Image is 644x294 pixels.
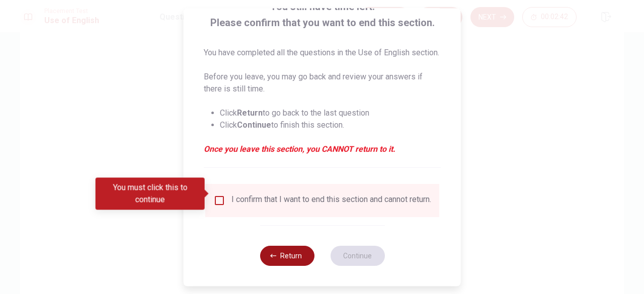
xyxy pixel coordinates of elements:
li: Click to finish this section. [220,119,441,131]
p: You have completed all the questions in the Use of English section. [204,47,441,59]
li: Click to go back to the last question [220,107,441,119]
strong: Continue [237,120,271,130]
strong: Return [237,108,263,118]
em: Once you leave this section, you CANNOT return to it. [204,143,441,155]
button: Continue [330,246,384,266]
button: Return [260,246,314,266]
div: You must click this to continue [96,177,205,210]
div: I confirm that I want to end this section and cannot return. [231,194,431,207]
p: Before you leave, you may go back and review your answers if there is still time. [204,71,441,95]
span: You must click this to continue [213,194,225,207]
